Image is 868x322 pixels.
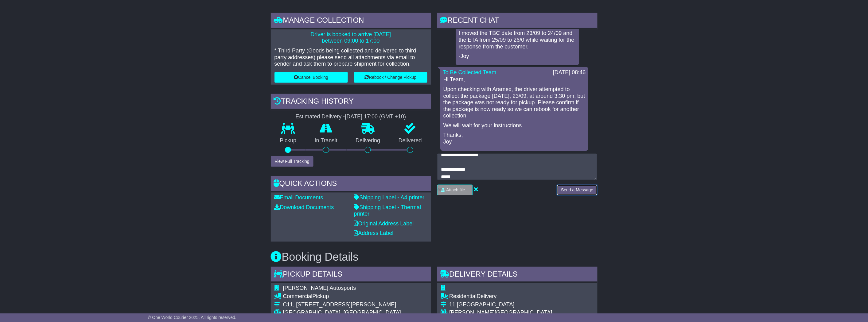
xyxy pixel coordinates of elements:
[354,220,414,227] a: Original Address Label
[450,293,477,299] span: Residential
[389,137,431,144] p: Delivered
[271,267,431,283] div: Pickup Details
[557,185,597,195] button: Send a Message
[283,285,356,291] span: [PERSON_NAME] Autosports
[459,53,576,60] p: -Joy
[354,204,421,217] a: Shipping Label - Thermal printer
[443,76,585,83] p: Hi Team,
[271,113,431,120] div: Estimated Delivery -
[274,48,427,67] p: * Third Party (Goods being collected and delivered to third party addresses) please send all atta...
[283,309,401,316] div: [GEOGRAPHIC_DATA], [GEOGRAPHIC_DATA]
[274,31,427,44] p: Driver is booked to arrive [DATE] between 09:00 to 17:00
[274,204,334,210] a: Download Documents
[283,293,313,299] span: Commercial
[271,176,431,193] div: Quick Actions
[271,251,597,263] h3: Booking Details
[345,113,406,120] div: [DATE] 17:00 (GMT +10)
[347,137,390,144] p: Delivering
[437,13,597,29] div: RECENT CHAT
[354,194,425,201] a: Shipping Label - A4 printer
[283,293,401,300] div: Pickup
[443,122,585,129] p: We will wait for your instructions.
[271,13,431,29] div: Manage collection
[443,132,585,145] p: Thanks, Joy
[271,94,431,110] div: Tracking history
[306,137,347,144] p: In Transit
[459,30,576,50] p: I moved the TBC date from 23/09 to 24/09 and the ETA from 25/09 to 26/0 while waiting for the res...
[274,194,323,201] a: Email Documents
[437,267,597,283] div: Delivery Details
[450,293,594,300] div: Delivery
[271,137,306,144] p: Pickup
[553,69,586,76] div: [DATE] 08:46
[443,69,496,75] a: To Be Collected Team
[450,301,594,308] div: 11 [GEOGRAPHIC_DATA]
[354,72,427,83] button: Rebook / Change Pickup
[274,72,348,83] button: Cancel Booking
[354,230,394,236] a: Address Label
[148,315,236,320] span: © One World Courier 2025. All rights reserved.
[283,301,401,308] div: C11, [STREET_ADDRESS][PERSON_NAME]
[271,156,313,167] button: View Full Tracking
[443,86,585,119] p: Upon checking with Aramex, the driver attempted to collect the package [DATE], 23/09, at around 3...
